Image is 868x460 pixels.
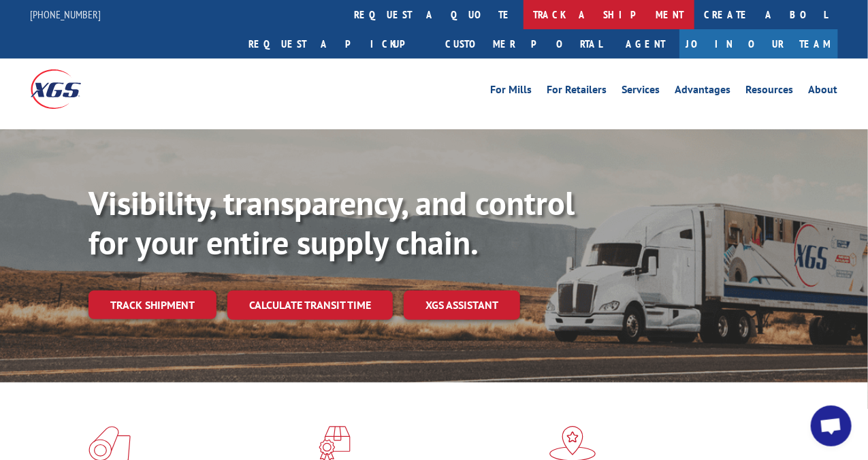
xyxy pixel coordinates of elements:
a: [PHONE_NUMBER] [31,7,101,21]
b: Visibility, transparency, and control for your entire supply chain. [89,182,575,263]
a: Customer Portal [436,29,613,59]
a: Agent [613,29,679,59]
a: Advantages [675,84,731,99]
div: Open chat [811,406,852,446]
a: Join Our Team [679,29,838,59]
a: Calculate transit time [227,291,393,320]
a: Resources [746,84,794,99]
a: For Mills [491,84,532,99]
a: Track shipment [89,291,216,319]
a: XGS ASSISTANT [404,291,520,320]
a: About [809,84,838,99]
a: Services [622,84,660,99]
a: For Retailers [547,84,607,99]
a: Request a pickup [239,29,436,59]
